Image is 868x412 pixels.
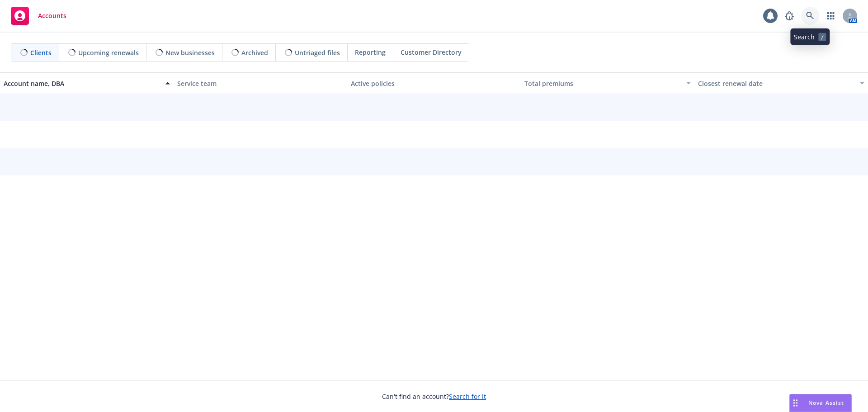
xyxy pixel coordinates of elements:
[401,47,462,57] span: Customer Directory
[241,48,268,57] span: Archived
[30,48,52,57] span: Clients
[822,7,840,25] a: Switch app
[780,7,798,25] a: Report a Bug
[351,79,517,88] div: Active policies
[355,47,386,57] span: Reporting
[38,12,66,19] span: Accounts
[177,79,344,88] div: Service team
[347,72,521,94] button: Active policies
[521,72,694,94] button: Total premiums
[449,392,486,401] a: Search for it
[7,3,70,28] a: Accounts
[165,48,215,57] span: New businesses
[789,394,852,412] button: Nova Assist
[694,72,868,94] button: Closest renewal date
[698,79,854,88] div: Closest renewal date
[4,79,160,88] div: Account name, DBA
[382,392,486,401] span: Can't find an account?
[808,399,844,407] span: Nova Assist
[78,48,139,57] span: Upcoming renewals
[295,48,340,57] span: Untriaged files
[801,7,819,25] a: Search
[790,394,801,412] div: Drag to move
[174,72,347,94] button: Service team
[524,79,681,88] div: Total premiums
